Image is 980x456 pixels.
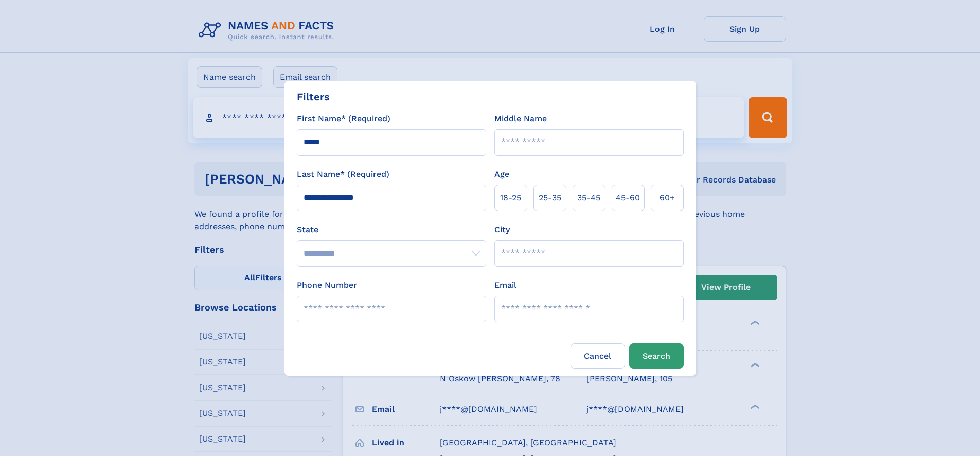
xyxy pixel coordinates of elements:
label: Last Name* (Required) [297,168,389,180]
label: Cancel [571,343,625,369]
label: City [494,224,510,236]
span: 60+ [660,192,675,204]
button: Search [629,343,684,369]
label: Middle Name [494,113,547,125]
label: First Name* (Required) [297,113,390,125]
label: Age [494,168,509,180]
label: Email [494,279,516,291]
div: Filters [297,89,330,104]
span: 25‑35 [539,192,561,204]
span: 18‑25 [500,192,521,204]
span: 45‑60 [616,192,640,204]
label: Phone Number [297,279,357,291]
label: State [297,224,486,236]
span: 35‑45 [577,192,600,204]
